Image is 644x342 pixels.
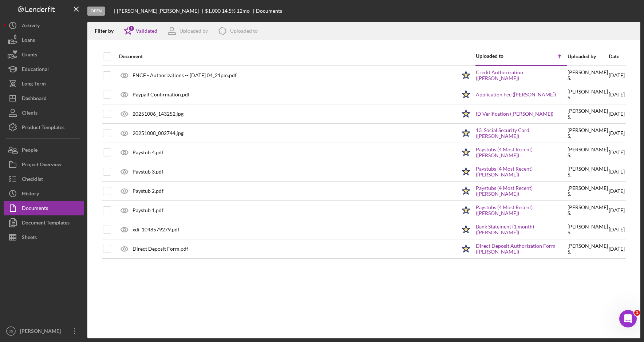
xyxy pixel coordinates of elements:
a: ID Verification ([PERSON_NAME]) [476,111,553,117]
div: People [22,143,37,159]
div: Paystub 1.pdf [133,207,163,213]
div: Uploaded by [568,53,608,59]
div: [PERSON_NAME] S . [568,69,608,81]
button: History [4,186,84,201]
div: • [DATE] [70,60,90,67]
div: Clients [22,106,37,122]
div: Paystub 4.pdf [133,150,163,155]
span: Home [17,245,32,250]
button: JB[PERSON_NAME] [4,324,84,338]
div: [DATE] [609,163,625,181]
div: [PERSON_NAME] [26,60,68,67]
div: Paystub 2.pdf [133,188,163,194]
div: [PERSON_NAME] [26,33,68,40]
div: • [DATE] [70,33,90,40]
div: [DATE] [609,143,625,162]
div: Loans [22,33,35,49]
iframe: Intercom live chat [619,310,637,327]
div: FNCF - Authorizations -- [DATE] 04_21pm.pdf [133,72,237,78]
button: Product Templates [4,120,84,135]
div: Document Templates [22,215,70,232]
div: 1 [128,25,135,32]
div: [DATE] [609,105,625,123]
div: 12 mo [237,8,250,14]
button: Document Templates [4,215,84,230]
div: Uploaded to [476,53,521,59]
div: [PERSON_NAME] S . [568,224,608,235]
a: Paystubs (4 Most Recent) ([PERSON_NAME]) [476,166,567,178]
text: JB [9,329,13,333]
span: 1 [634,310,640,316]
button: Dashboard [4,91,84,106]
img: Profile image for David [8,25,23,40]
div: Product Templates [22,120,64,136]
button: Loans [4,33,84,47]
div: [DATE] [609,240,625,258]
div: [PERSON_NAME] S . [568,147,608,158]
div: [DATE] [609,124,625,142]
h1: Messages [54,3,93,16]
div: Long-Term [22,76,46,93]
div: [DATE] [609,85,625,104]
div: [PERSON_NAME] S . [568,127,608,139]
div: [PERSON_NAME] S . [568,243,608,255]
button: Educational [4,62,84,76]
div: [PERSON_NAME] S . [568,108,608,120]
div: Project Overview [22,157,62,174]
button: People [4,143,84,157]
div: 20251006_143252.jpg [133,111,183,117]
button: Clients [4,106,84,120]
button: Messages [48,227,97,256]
button: Long-Term [4,76,84,91]
div: Checklist [22,172,43,188]
a: Application Fee ([PERSON_NAME]) [476,92,556,98]
a: 13. Social Security Card ([PERSON_NAME]) [476,127,567,139]
div: Documents [256,8,282,14]
div: Open [87,7,105,16]
div: Date [609,53,625,59]
div: Document [119,53,456,59]
a: Activity [4,18,84,33]
div: Paypall Confirmation.pdf [133,92,190,98]
a: Paystubs (4 Most Recent) ([PERSON_NAME]) [476,147,567,158]
div: [PERSON_NAME] S . [568,204,608,216]
div: Validated [136,28,157,34]
div: xdi_1048579279.pdf [133,227,179,232]
a: Project Overview [4,157,84,172]
button: Sheets [4,230,84,244]
div: Dashboard [22,91,47,107]
div: [DATE] [609,201,625,219]
div: [PERSON_NAME] [PERSON_NAME] [117,8,205,14]
button: Checklist [4,172,84,186]
div: History [22,186,39,203]
span: Help [115,245,127,250]
a: Paystubs (4 Most Recent) ([PERSON_NAME]) [476,204,567,216]
a: Paystubs (4 Most Recent) ([PERSON_NAME]) [476,185,567,197]
a: Credit Authorization ([PERSON_NAME]) [476,69,567,81]
a: Documents [4,201,84,215]
button: Grants [4,47,84,62]
div: Paystub 3.pdf [133,169,163,175]
div: Activity [22,18,40,35]
div: Documents [22,201,48,217]
div: Sheets [22,230,37,246]
div: Filter by [95,28,119,34]
div: 20251008_002744.jpg [133,130,183,136]
div: [DATE] [609,66,625,85]
div: [DATE] [609,220,625,239]
div: Grants [22,47,37,64]
div: [PERSON_NAME] S . [568,185,608,197]
span: $1,000 [205,8,221,14]
div: [PERSON_NAME] S . [568,89,608,100]
div: 14.5 % [222,8,236,14]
